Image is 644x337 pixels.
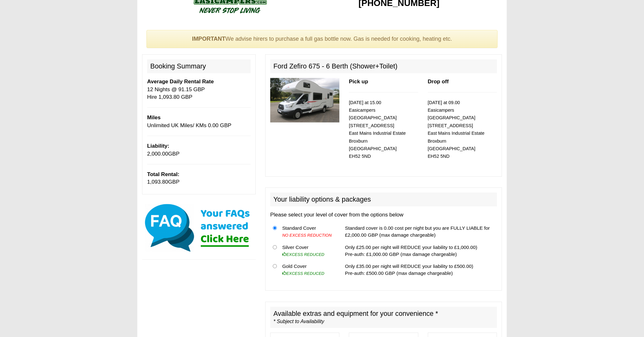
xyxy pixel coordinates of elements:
[147,114,251,129] p: Unlimited UK Miles/ KMs 0.00 GBP
[270,307,497,328] h2: Available extras and equipment for your convenience *
[282,252,325,257] i: EXCESS REDUCED
[147,59,251,73] h2: Booking Summary
[270,78,339,122] img: 330.jpg
[192,36,225,42] strong: IMPORTANT
[282,233,332,238] i: NO EXCESS REDUCTION
[280,241,336,260] td: Silver Cover
[273,319,324,324] i: * Subject to Availability
[428,79,449,85] b: Drop off
[349,100,406,159] small: [DATE] at 15.00 Easicampers [GEOGRAPHIC_DATA] [STREET_ADDRESS] East Mains Industrial Estate Broxb...
[147,171,179,177] b: Total Rental:
[147,143,169,149] b: Liability:
[146,30,498,48] div: We advise hirers to purchase a full gas bottle now. Gas is needed for cooking, heating etc.
[147,78,251,101] p: 12 Nights @ 91.15 GBP Hire 1,093.80 GBP
[343,260,497,279] td: Only £35.00 per night will REDUCE your liability to £500.00) Pre-auth: £500.00 GBP (max damage ch...
[343,241,497,260] td: Only £25.00 per night will REDUCE your liability to £1,000.00) Pre-auth: £1,000.00 GBP (max damag...
[147,115,161,121] b: Miles
[280,260,336,279] td: Gold Cover
[349,79,368,85] b: Pick up
[270,192,497,206] h2: Your liability options & packages
[428,100,485,159] small: [DATE] at 09.00 Easicampers [GEOGRAPHIC_DATA] [STREET_ADDRESS] East Mains Industrial Estate Broxb...
[280,222,336,241] td: Standard Cover
[147,151,168,157] span: 2,000.00
[270,211,497,219] p: Please select your level of cover from the options below
[147,142,251,158] p: GBP
[270,59,497,73] h2: Ford Zefiro 675 - 6 Berth (Shower+Toilet)
[147,79,214,85] b: Average Daily Rental Rate
[282,271,325,276] i: EXCESS REDUCED
[142,203,256,253] img: Click here for our most common FAQs
[343,222,497,241] td: Standard cover is 0.00 cost per night but you are FULLY LIABLE for £2,000.00 GBP (max damage char...
[147,171,251,186] p: GBP
[147,179,168,185] span: 1,093.80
